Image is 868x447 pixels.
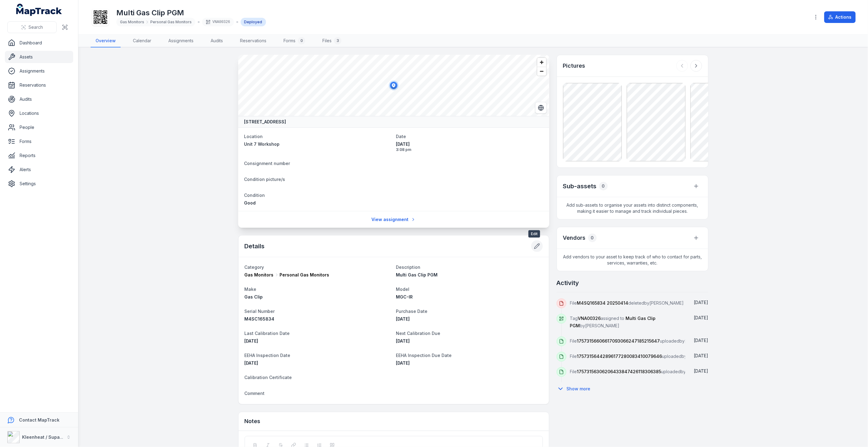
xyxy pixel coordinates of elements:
[128,35,156,47] a: Calendar
[694,338,708,343] time: 08/09/2025, 3:14:30 pm
[537,67,546,76] button: Zoom out
[91,35,121,47] a: Overview
[577,300,629,306] span: M4SQ165834 20250414
[5,121,73,133] a: People
[396,134,406,139] span: Date
[22,434,68,440] strong: Kleenheat / Supagas
[557,382,595,395] button: Show more
[7,21,57,33] button: Search
[150,20,192,24] span: Personal Gas Monitors
[570,300,684,306] span: File deleted by [PERSON_NAME]
[367,214,420,225] a: View assignment
[588,234,597,242] div: 0
[19,417,59,423] strong: Contact MapTrack
[5,65,73,77] a: Assignments
[396,265,421,270] span: Description
[245,417,261,426] h3: Notes
[298,37,305,44] div: 0
[396,338,410,344] span: [DATE]
[396,294,413,299] span: MGC-IR
[245,242,265,250] h2: Details
[245,331,290,336] span: Last Calibration Date
[241,18,266,26] div: Deployed
[396,316,410,321] time: 01/09/2025, 12:00:00 am
[570,316,656,328] span: Tag assigned to by [PERSON_NAME]
[5,107,73,119] a: Locations
[694,300,708,305] span: [DATE]
[563,234,586,242] h3: Vendors
[557,249,708,271] span: Add vendors to your asset to keep track of who to contact for parts, services, warranties, etc.
[578,316,601,321] span: VNA00326
[279,35,310,47] a: Forms0
[16,4,62,16] a: MapTrack
[238,55,549,116] canvas: Map
[557,279,579,287] h2: Activity
[570,316,656,328] span: Multi Gas Clip PGM
[396,360,410,366] span: [DATE]
[396,141,543,147] span: [DATE]
[563,62,585,70] h3: Pictures
[244,119,286,125] strong: [STREET_ADDRESS]
[116,8,266,18] h1: Multi Gas Clip PGM
[280,272,329,278] span: Personal Gas Monitors
[244,141,391,147] a: Unit 7 Workshop
[396,272,438,277] span: Multi Gas Clip PGM
[244,200,256,205] span: Good
[245,360,258,366] time: 01/09/2025, 12:00:00 am
[245,375,292,380] span: Calibration Certificate
[537,58,546,67] button: Zoom in
[535,102,547,114] button: Switch to Satellite View
[577,338,660,344] span: 17573156606617093066247185215647
[557,197,708,219] span: Add sub-assets to organise your assets into distinct components, making it easier to manage and t...
[245,309,275,314] span: Serial Number
[5,135,73,148] a: Forms
[5,37,73,49] a: Dashboard
[396,360,410,366] time: 01/03/2026, 12:00:00 am
[245,265,264,270] span: Category
[235,35,271,47] a: Reservations
[120,20,144,24] span: Gas Monitors
[245,272,274,278] span: Gas Monitors
[245,338,258,344] time: 01/09/2025, 12:00:00 am
[202,18,234,26] div: VNA00326
[206,35,228,47] a: Audits
[396,287,410,292] span: Model
[396,316,410,321] span: [DATE]
[245,338,258,344] span: [DATE]
[244,134,263,139] span: Location
[396,141,543,152] time: 08/09/2025, 3:08:47 pm
[245,353,291,358] span: EEHA Inspection Date
[5,163,73,176] a: Alerts
[244,161,290,166] span: Consignment number
[694,368,708,374] span: [DATE]
[570,338,719,344] span: File uploaded by [PERSON_NAME]
[694,300,708,305] time: 08/09/2025, 3:18:33 pm
[244,193,265,198] span: Condition
[694,368,708,374] time: 08/09/2025, 3:14:00 pm
[5,149,73,162] a: Reports
[570,354,721,359] span: File uploaded by [PERSON_NAME]
[528,230,540,238] span: Edit
[599,182,608,190] div: 0
[577,369,661,374] span: 17573156306206433847426118306385
[5,93,73,105] a: Audits
[245,316,275,321] span: M4SC165834
[244,177,285,182] span: Condition picture/s
[244,141,280,147] span: Unit 7 Workshop
[824,11,856,23] button: Actions
[694,353,708,358] span: [DATE]
[245,287,257,292] span: Make
[563,182,597,190] h2: Sub-assets
[334,37,341,44] div: 3
[28,24,43,30] span: Search
[396,309,428,314] span: Purchase Date
[570,369,720,374] span: File uploaded by [PERSON_NAME]
[396,331,441,336] span: Next Calibration Due
[245,294,263,299] span: Gas Clip
[5,178,73,190] a: Settings
[694,315,708,320] span: [DATE]
[245,360,258,366] span: [DATE]
[5,79,73,91] a: Reservations
[163,35,198,47] a: Assignments
[396,353,452,358] span: EEHA Inspection Due Date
